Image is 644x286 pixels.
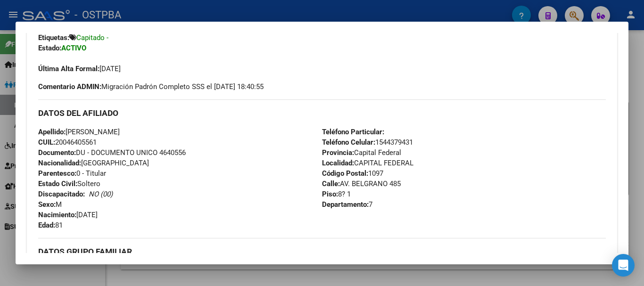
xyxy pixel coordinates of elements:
strong: Teléfono Celular: [322,138,375,147]
strong: Piso: [322,190,338,198]
span: 8? 1 [322,190,351,198]
strong: CUIL: [38,138,55,147]
strong: Estado: [38,44,61,52]
strong: Provincia: [322,148,354,157]
i: NO (00) [89,190,113,198]
span: 1544379431 [322,138,413,147]
span: [DATE] [38,211,98,219]
strong: Documento: [38,148,76,157]
strong: Parentesco: [38,169,76,178]
strong: Comentario ADMIN: [38,82,101,91]
strong: Localidad: [322,159,354,167]
span: DU - DOCUMENTO UNICO 4640556 [38,148,186,157]
span: [PERSON_NAME] [38,128,120,136]
span: Capital Federal [322,148,401,157]
span: CAPITAL FEDERAL [322,159,413,167]
strong: Apellido: [38,128,66,136]
strong: Código Postal: [322,169,368,178]
span: M [38,200,62,209]
h3: DATOS GRUPO FAMILIAR [38,246,606,257]
span: 81 [38,221,63,229]
strong: Etiquetas: [38,33,69,42]
strong: ACTIVO [61,44,86,52]
strong: Nacimiento: [38,211,76,219]
strong: Última Alta Formal: [38,65,99,73]
strong: Departamento: [322,200,369,209]
span: Migración Padrón Completo SSS el [DATE] 18:40:55 [38,82,264,92]
strong: Discapacitado: [38,190,85,198]
span: [DATE] [38,65,121,73]
strong: Nacionalidad: [38,159,81,167]
strong: Calle: [322,180,340,188]
span: 1097 [322,169,383,178]
span: Capitado - [76,33,108,42]
strong: Edad: [38,221,55,229]
span: 0 - Titular [38,169,106,178]
strong: Sexo: [38,200,56,209]
strong: Teléfono Particular: [322,128,384,136]
span: 20046405561 [38,138,97,147]
span: AV. BELGRANO 485 [322,180,401,188]
span: Soltero [38,180,100,188]
span: [GEOGRAPHIC_DATA] [38,159,149,167]
span: 7 [322,200,372,209]
strong: Estado Civil: [38,180,77,188]
div: Open Intercom Messenger [612,254,635,277]
h3: DATOS DEL AFILIADO [38,108,606,118]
